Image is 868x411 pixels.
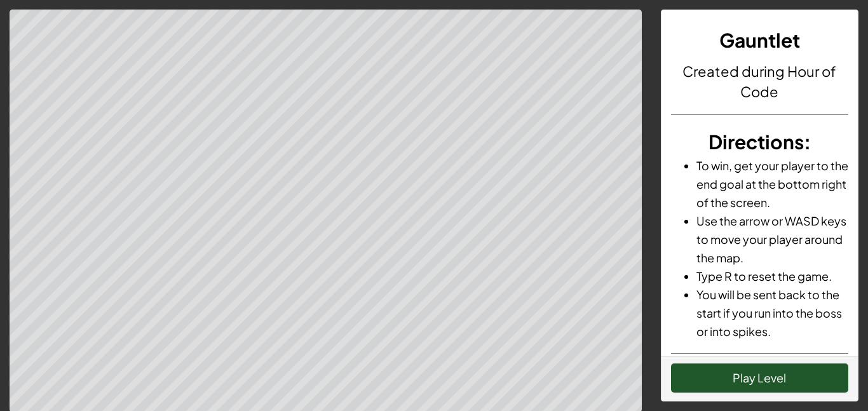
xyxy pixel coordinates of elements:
h4: Created during Hour of Code [671,61,849,102]
button: Play Level [671,363,849,393]
h3: : [671,128,849,156]
li: To win, get your player to the end goal at the bottom right of the screen. [696,156,849,212]
li: Type R to reset the game. [696,267,849,285]
h3: Gauntlet [671,26,849,55]
span: Directions [709,130,804,154]
li: You will be sent back to the start if you run into the boss or into spikes. [696,285,849,340]
li: Use the arrow or WASD keys to move your player around the map. [696,212,849,267]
